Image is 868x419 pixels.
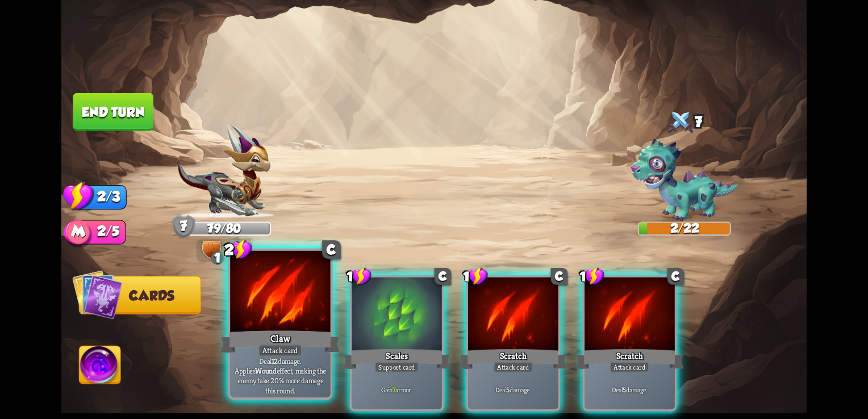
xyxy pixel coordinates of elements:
img: Cards_Icon.png [72,269,123,320]
div: Claw [220,328,341,355]
p: Deal damage. Applies effect, making the enemy take 20% more damage this round. [233,356,328,396]
img: Chevalier_Dragon.png [178,124,271,218]
b: 5 [506,386,510,395]
div: C [551,268,568,285]
div: Armor [172,215,195,238]
p: Deal damage. [587,386,673,395]
div: C [667,268,685,285]
div: 1 [347,267,372,286]
img: Ability_Icon.png [80,346,121,388]
img: Mana_Points.png [64,219,93,248]
div: Support card [375,362,419,372]
div: Scratch [575,347,683,371]
div: 2 [224,239,252,260]
div: Scales [343,347,450,371]
b: 5 [623,386,626,395]
img: Zombie_Dragon.png [631,139,738,222]
div: Attack card [258,345,302,357]
img: Bonus_Armor.png [202,241,221,259]
p: Gain armor. [354,386,440,395]
div: 1 [211,252,224,265]
div: 79/80 [179,223,270,235]
div: 1 [463,267,488,286]
div: 2/5 [79,220,126,244]
div: 1 [579,267,604,286]
div: Attack card [494,362,533,372]
button: End turn [73,93,154,131]
div: 7 [638,108,731,138]
div: 2/22 [639,223,730,235]
b: 7 [393,386,395,395]
button: Cards [79,276,201,315]
b: 12 [272,356,278,366]
div: 2/3 [79,185,127,209]
img: Stamina_Icon.png [63,181,94,211]
p: Deal damage. [470,386,556,395]
div: Attack card [610,362,649,372]
div: C [435,268,452,285]
div: C [322,240,341,259]
div: Scratch [459,347,567,371]
b: Wound [255,366,276,375]
span: Cards [129,288,174,303]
